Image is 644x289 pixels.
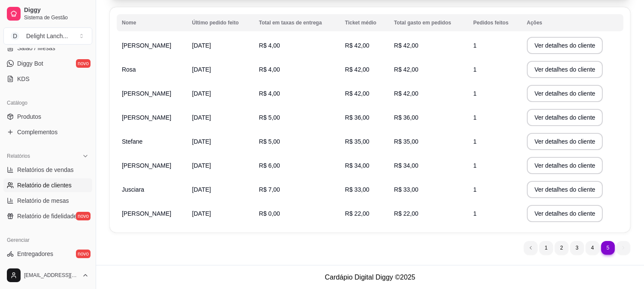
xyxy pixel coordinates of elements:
span: Relatório de mesas [17,196,69,205]
th: Total em taxas de entrega [254,14,340,31]
span: R$ 35,00 [394,138,418,145]
button: Ver detalhes do cliente [527,109,603,126]
span: Entregadores [17,250,53,258]
span: 1 [473,162,477,169]
a: Complementos [3,125,92,139]
span: [PERSON_NAME] [122,42,171,49]
span: [PERSON_NAME] [122,90,171,97]
span: [DATE] [192,114,211,121]
span: R$ 7,00 [259,186,280,193]
a: Relatórios de vendas [3,163,92,177]
li: pagination item 3 [570,241,584,255]
span: R$ 42,00 [394,42,418,49]
a: Diggy Botnovo [3,57,92,70]
span: Diggy [24,6,89,14]
div: Delight Lanch ... [26,32,68,40]
span: [PERSON_NAME] [122,162,171,169]
span: Salão / Mesas [17,44,55,52]
span: 1 [473,42,477,49]
a: Salão / Mesas [3,41,92,55]
li: previous page button [524,241,538,255]
span: [DATE] [192,42,211,49]
span: 1 [473,90,477,97]
span: [DATE] [192,186,211,193]
a: DiggySistema de Gestão [3,3,92,24]
span: R$ 6,00 [259,162,280,169]
a: Entregadoresnovo [3,247,92,261]
span: [PERSON_NAME] [122,210,171,217]
button: [EMAIL_ADDRESS][DOMAIN_NAME] [3,265,92,286]
span: R$ 4,00 [259,66,280,73]
span: R$ 42,00 [345,42,369,49]
li: pagination item 2 [555,241,568,255]
span: 1 [473,210,477,217]
span: Relatórios [7,153,30,160]
span: D [11,32,19,40]
span: R$ 22,00 [345,210,369,217]
th: Nome [117,14,187,31]
span: 1 [473,138,477,145]
span: R$ 36,00 [345,114,369,121]
span: KDS [17,75,30,83]
span: Complementos [17,128,57,136]
span: Rosa [122,66,136,73]
span: R$ 4,00 [259,90,280,97]
span: [DATE] [192,210,211,217]
span: [EMAIL_ADDRESS][DOMAIN_NAME] [24,272,79,279]
button: Ver detalhes do cliente [527,157,603,174]
a: Relatório de fidelidadenovo [3,209,92,223]
span: [DATE] [192,162,211,169]
button: Select a team [3,27,92,45]
span: Relatórios de vendas [17,166,74,174]
li: pagination item 1 [539,241,553,255]
span: 1 [473,66,477,73]
a: KDS [3,72,92,86]
span: R$ 5,00 [259,138,280,145]
span: Sistema de Gestão [24,14,89,21]
span: R$ 36,00 [394,114,418,121]
span: Stefane [122,138,142,145]
span: R$ 42,00 [345,90,369,97]
th: Ticket médio [340,14,389,31]
span: 1 [473,186,477,193]
button: Ver detalhes do cliente [527,61,603,78]
div: Gerenciar [3,233,92,247]
li: pagination item 4 [586,241,599,255]
span: [PERSON_NAME] [122,114,171,121]
button: Ver detalhes do cliente [527,205,603,222]
span: R$ 34,00 [394,162,418,169]
th: Pedidos feitos [468,14,522,31]
button: Ver detalhes do cliente [527,37,603,54]
span: R$ 42,00 [394,66,418,73]
span: R$ 5,00 [259,114,280,121]
span: R$ 35,00 [345,138,369,145]
span: R$ 34,00 [345,162,369,169]
button: Ver detalhes do cliente [527,133,603,150]
span: 1 [473,114,477,121]
nav: pagination navigation [520,237,635,259]
span: R$ 0,00 [259,210,280,217]
th: Último pedido feito [187,14,254,31]
span: Relatório de fidelidade [17,212,77,220]
span: Diggy Bot [17,59,43,68]
span: [DATE] [192,66,211,73]
a: Relatório de clientes [3,178,92,192]
span: Jusciara [122,186,144,193]
a: Produtos [3,110,92,123]
button: Ver detalhes do cliente [527,181,603,198]
span: Produtos [17,112,41,121]
span: R$ 42,00 [394,90,418,97]
span: R$ 33,00 [345,186,369,193]
span: R$ 33,00 [394,186,418,193]
span: R$ 22,00 [394,210,418,217]
th: Total gasto em pedidos [389,14,468,31]
span: R$ 42,00 [345,66,369,73]
span: Relatório de clientes [17,181,72,190]
span: [DATE] [192,90,211,97]
span: R$ 4,00 [259,42,280,49]
th: Ações [522,14,623,31]
a: Relatório de mesas [3,194,92,208]
div: Catálogo [3,96,92,110]
button: Ver detalhes do cliente [527,85,603,102]
li: pagination item 5 active [601,241,615,255]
